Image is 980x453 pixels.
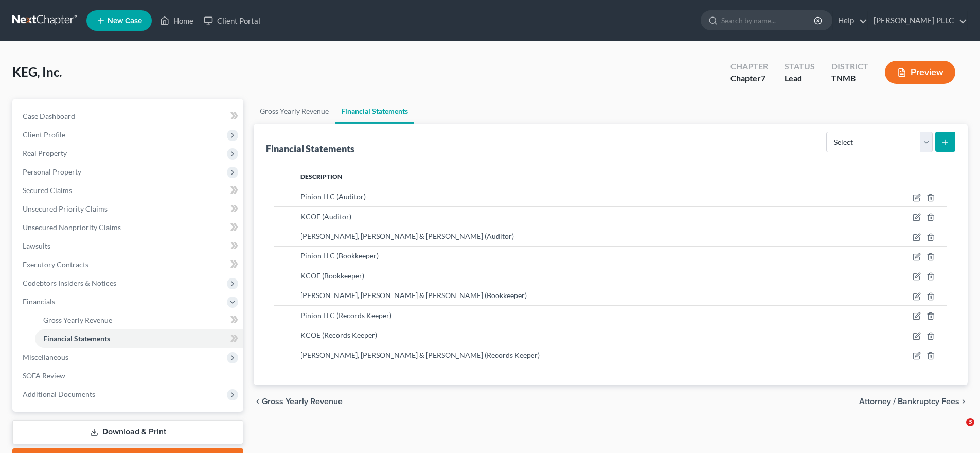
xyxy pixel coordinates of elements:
[859,397,968,406] button: Attorney / Bankruptcy Fees chevron_right
[254,397,262,406] i: chevron_left
[23,371,65,380] span: SOFA Review
[12,64,62,79] span: KEG, Inc.
[14,367,243,385] a: SOFA Review
[300,192,366,201] span: Pinion LLC (Auditor)
[859,397,959,406] span: Attorney / Bankruptcy Fees
[23,149,67,158] span: Real Property
[831,73,868,84] div: TNMB
[761,73,765,83] span: 7
[730,73,768,84] div: Chapter
[300,330,377,339] span: KCOE (Records Keeper)
[43,334,110,343] span: Financial Statements
[23,167,81,176] span: Personal Property
[833,11,867,30] a: Help
[108,17,142,25] span: New Case
[23,297,55,306] span: Financials
[300,271,364,280] span: KCOE (Bookkeeper)
[35,311,243,329] a: Gross Yearly Revenue
[300,212,351,221] span: KCOE (Auditor)
[14,200,243,218] a: Unsecured Priority Claims
[300,251,379,260] span: Pinion LLC (Bookkeeper)
[199,11,265,30] a: Client Portal
[721,11,815,30] input: Search by name...
[23,260,88,269] span: Executory Contracts
[785,61,815,73] div: Status
[300,291,527,300] span: [PERSON_NAME], [PERSON_NAME] & [PERSON_NAME] (Bookkeeper)
[23,353,68,361] span: Miscellaneous
[23,130,65,139] span: Client Profile
[14,237,243,255] a: Lawsuits
[966,418,974,426] span: 3
[300,232,514,240] span: [PERSON_NAME], [PERSON_NAME] & [PERSON_NAME] (Auditor)
[335,99,414,124] a: Financial Statements
[23,390,95,398] span: Additional Documents
[23,223,121,232] span: Unsecured Nonpriority Claims
[14,218,243,237] a: Unsecured Nonpriority Claims
[945,418,970,443] iframe: Intercom live chat
[868,11,967,30] a: [PERSON_NAME] PLLC
[254,99,335,124] a: Gross Yearly Revenue
[14,107,243,126] a: Case Dashboard
[155,11,199,30] a: Home
[14,255,243,274] a: Executory Contracts
[300,351,540,359] span: [PERSON_NAME], [PERSON_NAME] & [PERSON_NAME] (Records Keeper)
[23,278,116,287] span: Codebtors Insiders & Notices
[831,61,868,73] div: District
[959,397,968,406] i: chevron_right
[262,397,343,406] span: Gross Yearly Revenue
[254,397,343,406] button: chevron_left Gross Yearly Revenue
[23,112,75,120] span: Case Dashboard
[43,316,112,324] span: Gross Yearly Revenue
[300,311,391,320] span: Pinion LLC (Records Keeper)
[23,241,50,250] span: Lawsuits
[35,329,243,348] a: Financial Statements
[266,143,354,155] div: Financial Statements
[885,61,955,84] button: Preview
[730,61,768,73] div: Chapter
[23,204,108,213] span: Unsecured Priority Claims
[785,73,815,84] div: Lead
[23,186,72,195] span: Secured Claims
[300,172,342,180] span: Description
[12,420,243,444] a: Download & Print
[14,181,243,200] a: Secured Claims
